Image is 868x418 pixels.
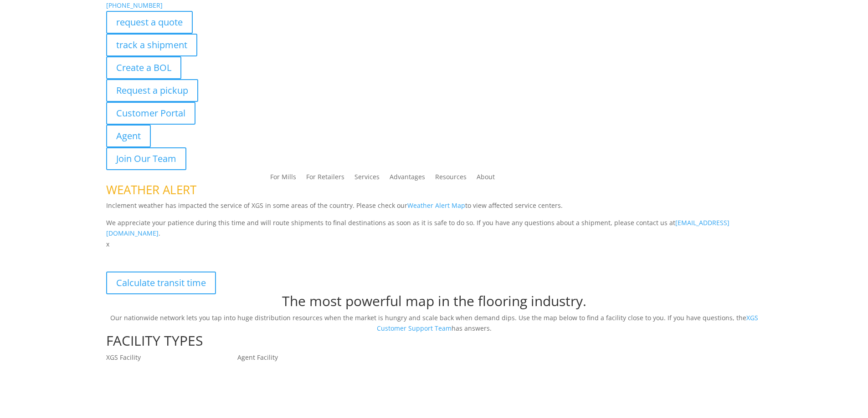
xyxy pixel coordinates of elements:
p: Agent Facility [237,352,369,363]
a: track a shipment [106,34,197,56]
a: Weather Alert Map [407,201,465,210]
span: WEATHER ALERT [106,181,196,198]
p: We appreciate your patience during this time and will route shipments to final destinations as so... [106,217,762,239]
h1: The most powerful map in the flooring industry. [106,294,762,312]
h1: FACILITY TYPES [106,334,762,352]
p: x [106,239,762,250]
a: request a quote [106,11,193,34]
a: Request a pickup [106,79,198,102]
a: Calculate transit time [106,272,216,294]
p: Inclement weather has impacted the service of XGS in some areas of the country. Please check our ... [106,200,762,217]
p: Our nationwide network lets you tap into huge distribution resources when the market is hungry an... [106,312,762,334]
a: Services [354,174,380,184]
a: About [477,174,495,184]
a: For Retailers [306,174,344,184]
a: [PHONE_NUMBER] [106,1,163,10]
a: Agent [106,125,151,147]
p: XGS Facility [106,352,237,363]
a: For Mills [270,174,296,184]
a: Customer Portal [106,102,195,125]
a: Resources [435,174,467,184]
a: Advantages [390,174,425,184]
p: XGS Distribution Network [106,250,762,272]
a: Create a BOL [106,56,181,79]
a: Join Our Team [106,147,186,170]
